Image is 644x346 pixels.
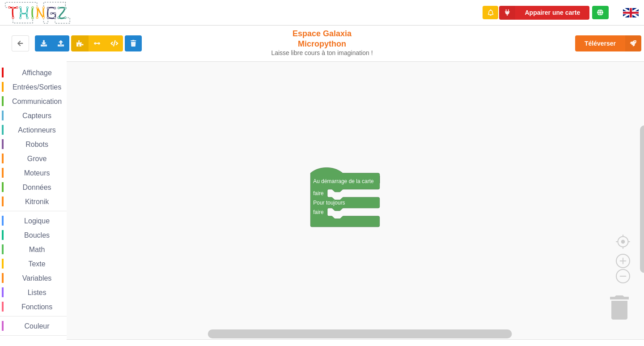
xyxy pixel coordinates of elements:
span: Communication [11,98,63,105]
span: Listes [26,289,48,296]
div: Tu es connecté au serveur de création de Thingz [592,6,609,19]
span: Entrées/Sorties [11,83,63,91]
span: Moteurs [23,169,51,177]
text: Pour toujours [313,200,345,206]
span: Capteurs [21,112,53,120]
span: Boucles [23,231,51,239]
span: Couleur [23,322,51,330]
span: Robots [24,141,50,148]
span: Grove [26,155,48,162]
div: Espace Galaxia Micropython [267,29,377,57]
button: Appairer une carte [499,6,589,20]
span: Affichage [21,69,53,77]
span: Texte [27,260,47,268]
text: faire [313,209,324,215]
img: gb.png [623,8,639,17]
span: Logique [23,217,51,225]
button: Téléverser [575,35,641,51]
span: Fonctions [20,303,54,311]
text: Au démarrage de la carte [313,178,374,184]
div: Laisse libre cours à ton imagination ! [267,49,377,57]
span: Variables [21,274,53,282]
span: Actionneurs [17,126,57,134]
span: Données [21,184,53,191]
span: Math [28,246,47,253]
text: faire [313,190,324,196]
span: Kitronik [24,198,50,205]
img: thingz_logo.png [4,1,71,25]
